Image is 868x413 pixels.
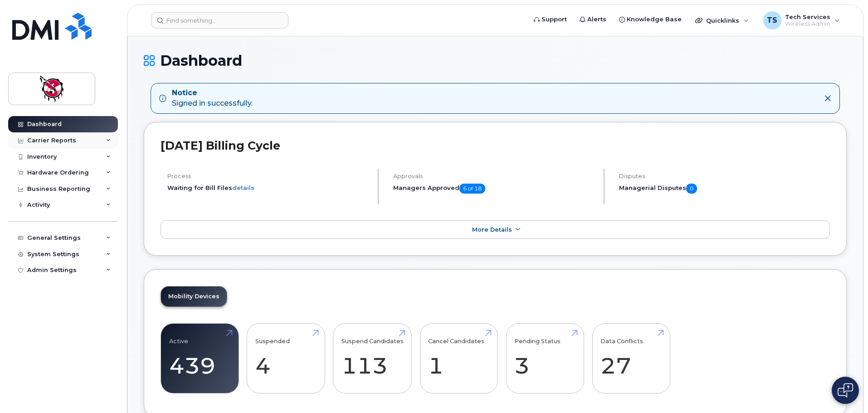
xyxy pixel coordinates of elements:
[232,184,254,191] a: details
[600,329,662,389] a: Data Conflicts 27
[167,173,370,180] h4: Process
[428,329,489,389] a: Cancel Candidates 1
[459,184,485,194] span: 6 of 18
[341,329,404,389] a: Suspend Candidates 113
[619,173,830,180] h4: Disputes
[172,88,253,98] strong: Notice
[619,184,830,194] h5: Managerial Disputes
[167,184,370,192] li: Waiting for Bill Files
[161,287,227,306] a: Mobility Devices
[169,329,230,389] a: Active 439
[144,53,847,68] h1: Dashboard
[514,329,575,389] a: Pending Status 3
[393,173,596,180] h4: Approvals
[472,226,512,233] span: More Details
[172,88,253,109] div: Signed in successfully.
[686,184,697,194] span: 0
[161,139,830,152] h2: [DATE] Billing Cycle
[838,383,853,398] img: Open chat
[393,184,596,194] h5: Managers Approved
[255,329,317,389] a: Suspended 4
